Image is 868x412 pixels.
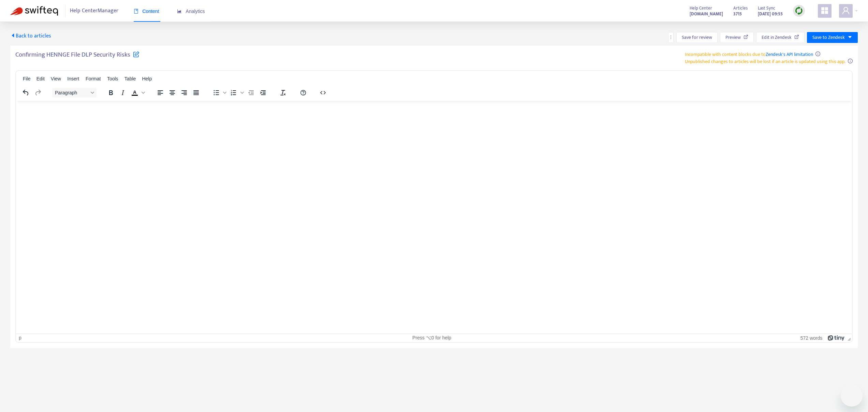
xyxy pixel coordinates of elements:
[51,76,61,81] span: View
[277,88,289,97] button: Clear formatting
[166,88,178,97] button: Align center
[134,9,138,14] span: book
[845,334,852,342] div: Press the Up and Down arrow keys to resize the editor.
[762,34,792,41] span: Edit in Zendesk
[807,32,858,43] button: Save to Zendeskcaret-down
[10,6,58,16] img: Swifteq
[36,76,45,81] span: Edit
[685,58,845,65] span: Unpublished changes to articles will be lost if an article is updated using this app.
[841,385,863,407] iframe: Button to launch messaging window, 1 unread message
[10,33,16,38] span: caret-left
[685,50,813,58] span: Incompatible with content blocks due to
[86,76,101,81] span: Format
[178,88,190,97] button: Align right
[107,76,118,81] span: Tools
[129,88,146,97] div: Text color Black
[848,59,853,63] span: info-circle
[70,4,118,17] span: Help Center Manager
[16,101,852,334] iframe: Rich Text Area
[245,88,257,97] button: Decrease indent
[758,4,775,12] span: Last Sync
[795,6,803,15] img: sync.dc5367851b00ba804db3.png
[228,88,245,97] div: Numbered list
[725,34,741,41] span: Preview
[690,4,712,12] span: Help Center
[20,88,32,97] button: Undo
[190,88,202,97] button: Justify
[812,34,845,41] span: Save to Zendesk
[682,34,712,41] span: Save for review
[758,10,783,18] strong: [DATE] 09:55
[134,9,159,14] span: Content
[105,88,117,97] button: Bold
[19,335,21,341] div: p
[733,4,748,12] span: Articles
[177,9,182,14] span: area-chart
[815,51,820,56] span: info-circle
[766,50,813,58] a: Zendesk's API limitation
[756,32,805,43] button: Edit in Zendesk
[210,88,227,97] div: Bullet list
[690,10,723,18] a: [DOMAIN_NAME]
[55,90,88,95] span: Paragraph
[67,76,79,81] span: Insert
[32,88,44,97] button: Redo
[297,88,309,97] button: Help
[850,383,864,390] iframe: Number of unread messages
[257,88,269,97] button: Increase indent
[842,6,850,15] span: user
[294,335,569,341] div: Press ⌥0 for help
[821,6,829,15] span: appstore
[690,10,723,18] strong: [DOMAIN_NAME]
[15,51,139,63] h5: Confirming HENNGE File DLP Security Risks
[800,335,823,341] button: 572 words
[177,9,205,14] span: Analytics
[10,31,51,41] span: Back to articles
[52,88,97,97] button: Block Paragraph
[124,76,136,81] span: Table
[142,76,152,81] span: Help
[668,35,673,40] span: more
[117,88,129,97] button: Italic
[733,10,742,18] strong: 3715
[668,32,674,43] button: more
[676,32,718,43] button: Save for review
[720,32,754,43] button: Preview
[155,88,166,97] button: Align left
[23,76,31,81] span: File
[828,335,845,340] a: Powered by Tiny
[848,35,852,40] span: caret-down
